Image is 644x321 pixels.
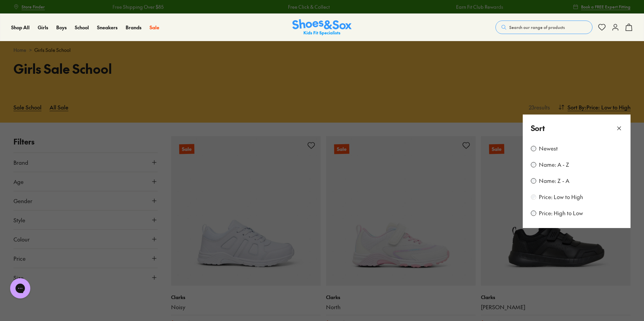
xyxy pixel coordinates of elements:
[38,24,48,31] a: Girls
[495,21,592,34] button: Search our range of products
[539,177,569,185] label: Name: Z - A
[38,24,48,31] span: Girls
[11,24,30,31] span: Shop All
[539,161,569,168] label: Name: A - Z
[97,24,118,31] span: Sneakers
[75,24,89,31] span: School
[292,19,352,36] a: Shoes & Sox
[75,24,89,31] a: School
[150,24,159,31] span: Sale
[11,24,30,31] a: Shop All
[539,145,558,152] label: Newest
[531,123,545,134] p: Sort
[56,24,67,31] span: Boys
[509,24,565,30] span: Search our range of products
[539,210,583,217] label: Price: High to Low
[97,24,118,31] a: Sneakers
[292,19,352,36] img: SNS_Logo_Responsive.svg
[7,276,34,301] iframe: Gorgias live chat messenger
[56,24,67,31] a: Boys
[150,24,159,31] a: Sale
[126,24,141,31] span: Brands
[539,193,583,201] label: Price: Low to High
[126,24,141,31] a: Brands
